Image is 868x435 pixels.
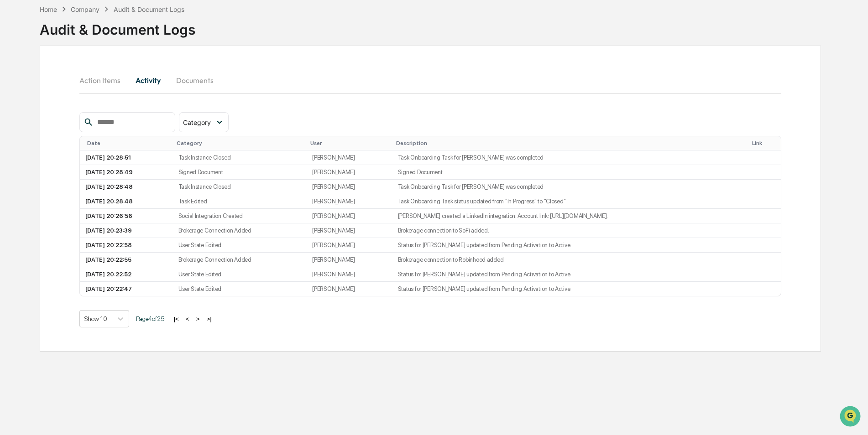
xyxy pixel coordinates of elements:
td: Brokerage connection to SoFi added. [392,223,745,238]
td: [DATE] 20:23:39 [80,223,173,238]
span: Pylon [91,155,110,161]
div: Audit & Document Logs [40,14,195,38]
td: Status for [PERSON_NAME] updated from Pending Activation to Active [392,282,745,296]
div: 🖐️ [9,116,16,123]
div: 🗄️ [66,116,73,123]
td: [DATE] 20:28:49 [80,165,173,180]
td: [PERSON_NAME] [307,194,392,209]
td: Status for [PERSON_NAME] updated from Pending Activation to Active [392,267,745,282]
td: Brokerage Connection Added [173,223,307,238]
td: Signed Document [392,165,745,180]
td: [DATE] 20:26:56 [80,209,173,223]
div: Company [71,5,99,13]
div: Description [396,140,741,146]
p: How can we help? [9,19,166,34]
button: Activity [128,69,169,91]
td: [PERSON_NAME] [307,253,392,267]
iframe: Open customer support [839,405,863,430]
td: [DATE] 20:22:47 [80,282,173,296]
div: Home [40,5,57,13]
button: >| [204,315,214,323]
div: Date [87,140,169,146]
button: Start new chat [155,72,166,83]
td: User State Edited [173,238,307,253]
td: User State Edited [173,267,307,282]
div: secondary tabs example [79,69,782,91]
td: [PERSON_NAME] [307,165,392,180]
td: [DATE] 20:28:48 [80,194,173,209]
span: Preclearance [18,115,59,124]
td: Status for [PERSON_NAME] updated from Pending Activation to Active [392,238,745,253]
div: Category [177,140,303,146]
a: Powered byPylon [64,154,110,161]
button: > [193,315,203,323]
td: [PERSON_NAME] [307,223,392,238]
td: Task Edited [173,194,307,209]
button: Action Items [79,69,128,91]
div: Link [752,140,778,146]
div: Audit & Document Logs [114,5,184,13]
span: Page 4 of 25 [136,315,164,322]
td: [PERSON_NAME] [307,238,392,253]
td: [PERSON_NAME] [307,150,392,165]
td: [PERSON_NAME] [307,267,392,282]
span: Data Lookup [18,132,58,141]
a: 🔎Data Lookup [5,129,61,145]
td: [PERSON_NAME] [307,180,392,194]
button: < [183,315,192,323]
td: User State Edited [173,282,307,296]
td: Task Onboarding Task status updated from "In Progress" to "Closed" [392,194,745,209]
a: 🗄️Attestations [63,111,117,128]
div: Start new chat [31,70,150,79]
td: Social Integration Created [173,209,307,223]
td: Signed Document [173,165,307,180]
td: [PERSON_NAME] created a LinkedIn integration. Account link: [URL][DOMAIN_NAME]. [392,209,745,223]
td: [DATE] 20:22:55 [80,253,173,267]
td: [PERSON_NAME] [307,282,392,296]
td: Task Onboarding Task for [PERSON_NAME] was completed [392,150,745,165]
td: [DATE] 20:22:52 [80,267,173,282]
div: User [310,140,388,146]
div: We're available if you need us! [31,79,115,86]
td: Task Instance Closed [173,150,307,165]
td: Task Onboarding Task for [PERSON_NAME] was completed [392,180,745,194]
td: [DATE] 20:28:48 [80,180,173,194]
button: |< [171,315,182,323]
a: 🖐️Preclearance [5,111,63,128]
td: Brokerage connection to Robinhood added. [392,253,745,267]
td: Task Instance Closed [173,180,307,194]
button: Documents [169,69,221,91]
span: Category [183,119,211,126]
img: 1746055101610-c473b297-6a78-478c-a979-82029cc54cd1 [9,70,26,86]
span: Attestations [75,115,113,124]
td: Brokerage Connection Added [173,253,307,267]
td: [PERSON_NAME] [307,209,392,223]
td: [DATE] 20:22:58 [80,238,173,253]
div: 🔎 [9,133,16,140]
td: [DATE] 20:28:51 [80,150,173,165]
